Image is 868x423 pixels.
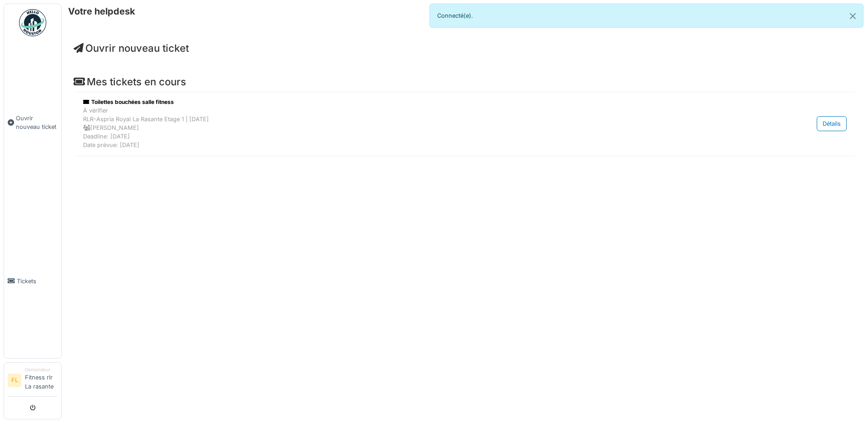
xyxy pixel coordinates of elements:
[83,98,735,106] div: Toilettes bouchées salle fitness
[8,374,21,387] li: FL
[74,76,856,88] h4: Mes tickets en cours
[68,6,135,17] h6: Votre helpdesk
[25,366,58,373] div: Demandeur
[817,116,847,131] div: Détails
[17,277,58,285] span: Tickets
[25,366,58,394] li: Fitness rlr La rasante
[74,42,189,54] a: Ouvrir nouveau ticket
[4,41,61,204] a: Ouvrir nouveau ticket
[81,96,849,152] a: Toilettes bouchées salle fitness À vérifierRLR-Aspria Royal La Rasante Etage 1 | [DATE] [PERSON_N...
[843,4,863,28] button: Close
[83,106,735,150] div: À vérifier RLR-Aspria Royal La Rasante Etage 1 | [DATE] [PERSON_NAME] Deadline: [DATE] Date prévu...
[19,9,46,36] img: Badge_color-CXgf-gQk.svg
[16,114,58,131] span: Ouvrir nouveau ticket
[429,4,863,28] div: Connecté(e).
[8,366,58,397] a: FL DemandeurFitness rlr La rasante
[4,204,61,358] a: Tickets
